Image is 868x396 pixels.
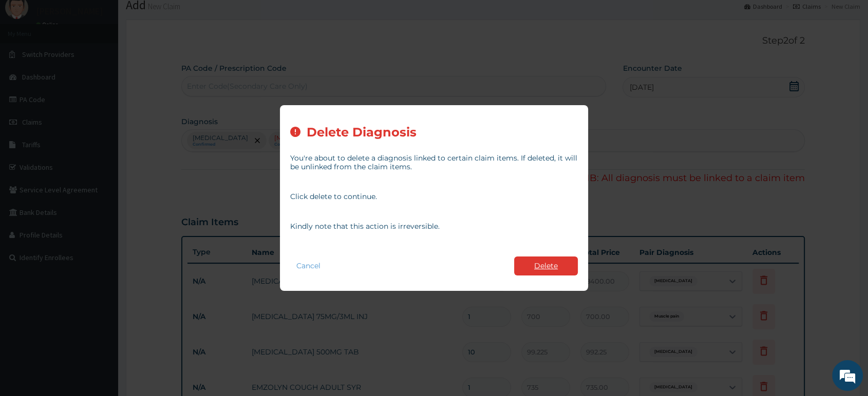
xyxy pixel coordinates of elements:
button: Cancel [290,259,327,273]
div: Minimize live chat window [168,5,193,30]
img: d_794563401_company_1708531726252_794563401 [19,51,42,77]
button: Delete [514,256,578,275]
textarea: Type your message and hit 'Enter' [5,280,196,316]
span: We're online! [60,129,142,233]
h2: Delete Diagnosis [307,126,417,140]
div: Chat with us now [53,57,173,71]
p: Kindly note that this action is irreversible. [290,222,578,231]
p: Click delete to continue. [290,192,578,201]
p: You're about to delete a diagnosis linked to certain claim items. If deleted, it will be unlinked... [290,154,578,171]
